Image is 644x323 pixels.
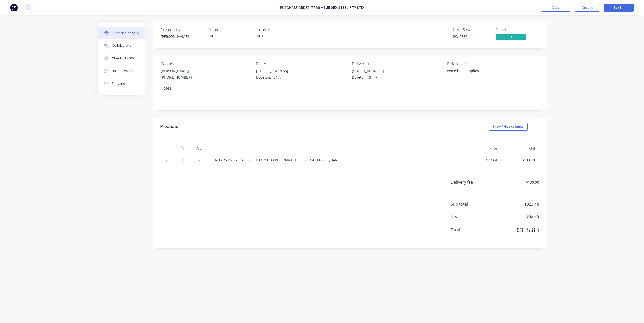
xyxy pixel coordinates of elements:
[256,68,288,73] div: [STREET_ADDRESS]
[463,143,501,153] div: Price
[160,61,252,67] div: Contact
[112,31,139,35] div: Purchase details
[451,213,489,219] span: Tax
[447,61,539,67] div: Reference
[489,225,539,234] span: $355.83
[541,4,571,12] button: Close
[489,123,528,131] button: Show / Hide columns
[451,201,489,207] span: Sub total
[98,27,145,39] button: Purchase details
[489,213,539,219] span: $32.35
[112,69,133,73] div: Linked Orders
[489,201,539,207] span: $323.48
[215,157,459,163] div: RHS 25 x 25 x 3 x 6500 PTD C350LO RHS PAINTED C350LO AS1163 SQUARE
[451,227,489,233] span: Total
[160,26,203,33] div: Created by
[256,61,348,67] div: Bill to
[352,68,384,73] div: [STREET_ADDRESS]
[352,61,444,67] div: Deliver to
[98,65,145,77] button: Linked Orders
[160,34,203,39] div: [PERSON_NAME]
[467,157,497,163] div: $27.64
[160,68,192,73] div: [PERSON_NAME]
[98,39,145,52] button: Collaborate
[112,43,132,48] div: Collaborate
[188,143,211,153] div: Qty
[160,75,192,80] div: [PHONE_NUMBER]
[10,4,18,11] img: Factory
[207,26,250,33] div: Created
[496,26,539,33] div: Status
[254,26,297,33] div: Required
[323,5,364,10] a: SURDEX STEEL PTY LTD
[98,77,145,90] button: Timeline
[453,26,496,33] div: Xero PO #
[352,75,384,80] div: Doveton, , 3177
[489,180,539,185] div: $130.00
[160,85,539,91] div: Notes
[98,52,145,65] button: Checklists 0/0
[256,75,288,80] div: Doveton, , 3177
[496,34,526,40] div: Billed
[451,179,489,185] div: Delivery fee
[453,34,496,39] div: PO-0650
[501,143,539,153] div: Total
[505,157,535,163] div: $193.48
[192,157,207,163] div: 7
[112,81,125,86] div: Timeline
[447,68,510,79] textarea: workshop supplies
[280,5,323,10] div: Purchase Order #666 -
[575,4,600,12] button: Options
[604,4,634,12] button: Edit Bill
[112,56,134,61] div: Checklists 0/0
[160,124,178,130] div: Products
